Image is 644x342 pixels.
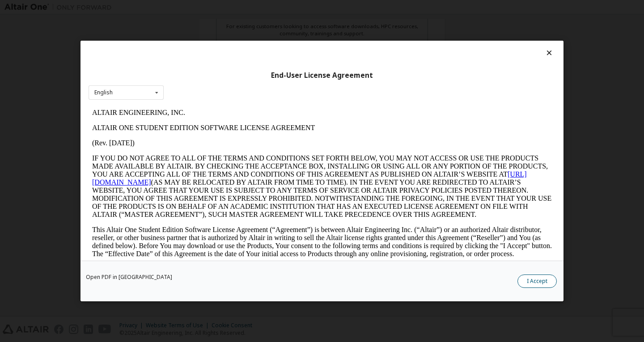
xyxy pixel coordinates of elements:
[4,19,463,27] p: ALTAIR ONE STUDENT EDITION SOFTWARE LICENSE AGREEMENT
[4,65,438,81] a: [URL][DOMAIN_NAME]
[4,49,463,114] p: IF YOU DO NOT AGREE TO ALL OF THE TERMS AND CONDITIONS SET FORTH BELOW, YOU MAY NOT ACCESS OR USE...
[89,71,555,80] div: End-User License Agreement
[4,34,463,42] p: (Rev. [DATE])
[4,4,463,12] p: ALTAIR ENGINEERING, INC.
[517,274,557,288] button: I Accept
[94,90,113,95] div: English
[4,121,463,153] p: This Altair One Student Edition Software License Agreement (“Agreement”) is between Altair Engine...
[86,274,172,280] a: Open PDF in [GEOGRAPHIC_DATA]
